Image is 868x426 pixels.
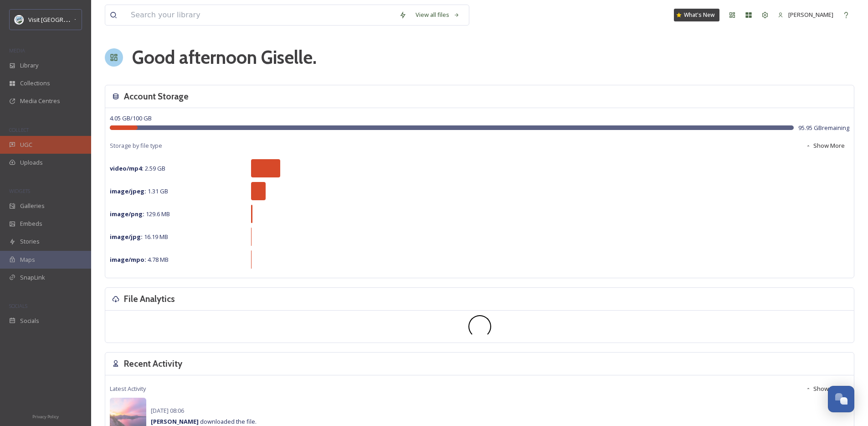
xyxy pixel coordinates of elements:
h1: Good afternoon Giselle . [132,44,317,71]
button: Show More [801,380,849,398]
span: Collections [20,79,50,88]
a: View all files [411,6,464,24]
span: Media Centres [20,97,60,105]
span: 129.6 MB [110,210,170,218]
span: 2.59 GB [110,164,165,172]
a: What's New [674,9,719,21]
span: 95.95 GB remaining [798,124,849,132]
strong: image/jpeg : [110,187,146,195]
button: Show More [801,137,849,155]
strong: image/mpo : [110,255,146,264]
span: Embeds [20,219,42,228]
span: 16.19 MB [110,233,168,241]
span: Latest Activity [110,384,146,393]
span: Stories [20,237,40,246]
span: Storage by file type [110,141,162,150]
span: SOCIALS [9,302,27,309]
span: Uploads [20,158,43,167]
span: Socials [20,317,39,325]
button: Open Chat [828,386,854,412]
h3: Recent Activity [124,357,182,370]
a: Privacy Policy [32,410,59,421]
span: MEDIA [9,47,25,54]
h3: Account Storage [124,90,189,103]
strong: image/png : [110,210,144,218]
h3: File Analytics [124,292,175,306]
span: downloaded the file. [151,417,257,426]
span: SnapLink [20,273,45,282]
span: 1.31 GB [110,187,168,195]
span: Privacy Policy [32,414,59,420]
span: Visit [GEOGRAPHIC_DATA] Parks [28,15,116,24]
span: 4.05 GB / 100 GB [110,114,152,122]
strong: video/mp4 : [110,164,144,172]
span: Library [20,61,38,70]
img: download.png [15,15,24,24]
strong: [PERSON_NAME] [151,417,199,426]
span: [DATE] 08:06 [151,406,184,415]
span: Galleries [20,202,45,210]
span: WIDGETS [9,187,30,194]
input: Search your library [126,5,395,25]
a: [PERSON_NAME] [773,6,838,24]
strong: image/jpg : [110,233,143,241]
span: [PERSON_NAME] [788,10,833,19]
span: COLLECT [9,126,29,133]
span: Maps [20,255,35,264]
span: 4.78 MB [110,255,169,264]
span: UGC [20,140,32,149]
